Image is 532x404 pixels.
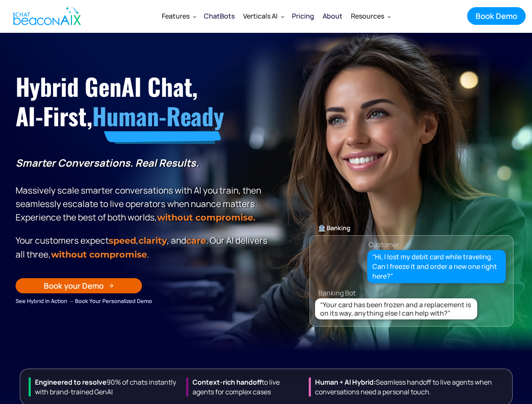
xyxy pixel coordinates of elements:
div: Book your Demo [44,280,104,291]
img: Dropdown [281,15,284,18]
a: About [318,5,347,27]
strong: Smarter Conversations. Real Results. [16,156,199,170]
div: to live agents for complex cases [186,377,302,396]
img: Arrow [109,283,114,288]
a: Book your Demo [16,278,142,293]
span: Human-Ready [92,98,224,133]
div: 90% of chats instantly with brand-trained GenAI [29,377,179,396]
p: Massively scale smarter conversations with AI you train, then seamlessly escalate to live operato... [16,156,270,224]
div: See Hybrid in Action → Book Your Personalized Demo [16,296,270,306]
div: Features [162,10,190,22]
a: Book Demo [467,7,526,25]
strong: without compromise. [157,212,255,223]
div: Verticals AI [239,6,288,26]
div: ChatBots [204,10,235,22]
strong: speed [109,235,136,246]
div: Seamless handoff to live agents when conversations need a personal touch. [309,377,508,396]
div: Features [158,6,200,26]
span: care [186,235,206,246]
div: Book Demo [476,11,517,21]
span: clarity [139,235,167,246]
h1: Hybrid GenAI Chat, AI-First, [16,72,270,131]
strong: Human + Al Hybrid: [315,377,376,387]
p: Your customers expect , , and . Our Al delivers all three, . [16,234,270,261]
div: Pricing [292,10,314,22]
img: Dropdown [388,15,391,18]
div: Resources [351,10,384,22]
div: About [323,10,342,22]
div: Verticals AI [243,10,278,22]
div: 🏦 Banking [310,222,513,234]
a: Pricing [288,5,318,27]
img: Dropdown [193,15,196,18]
a: home [6,1,86,31]
strong: Context-rich handoff [192,377,262,387]
div: Customer [369,239,399,250]
div: Resources [347,6,394,26]
a: ChatBots [200,5,239,27]
strong: Engineered to resolve [35,377,107,387]
span: without compromise [51,249,147,260]
div: “Hi, I lost my debit card while traveling. Can I freeze it and order a new one right here?” [372,252,501,282]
